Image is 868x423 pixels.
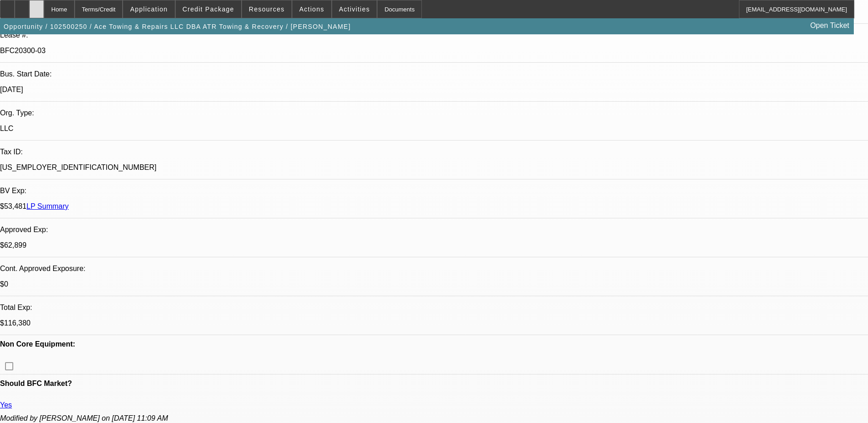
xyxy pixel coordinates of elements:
button: Resources [242,0,291,18]
span: Resources [249,5,285,13]
button: Activities [332,0,377,18]
span: Application [130,5,167,13]
button: Credit Package [176,0,241,18]
span: Credit Package [183,5,234,13]
span: Actions [299,5,324,13]
a: LP Summary [27,202,69,210]
button: Application [123,0,174,18]
span: Opportunity / 102500250 / Ace Towing & Repairs LLC DBA ATR Towing & Recovery / [PERSON_NAME] [4,23,351,30]
a: Open Ticket [807,18,853,33]
span: Activities [339,5,370,13]
button: Actions [292,0,331,18]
